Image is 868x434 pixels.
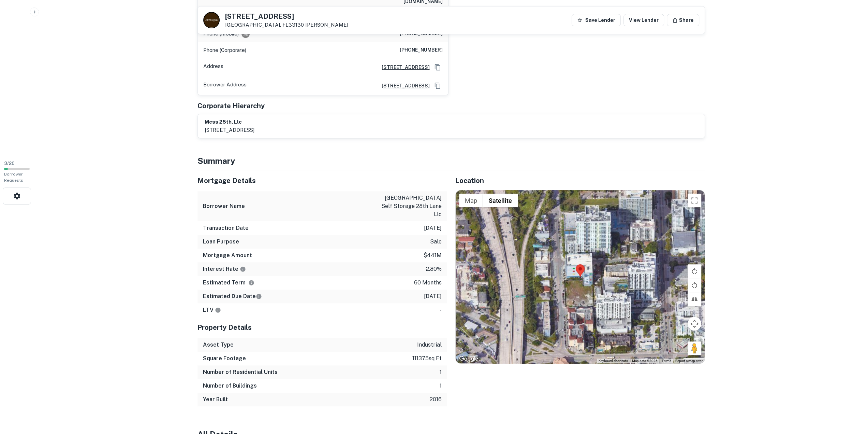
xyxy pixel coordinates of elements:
svg: Term is based on a standard schedule for this type of loan. [248,280,254,286]
button: Rotate map clockwise [688,264,701,278]
button: Share [667,14,699,26]
h6: Estimated Term [203,279,254,287]
a: Report a map error [675,359,703,363]
a: View Lender [623,14,664,26]
p: 2016 [430,395,442,404]
a: [STREET_ADDRESS] [376,64,430,71]
p: 2.80% [426,265,442,273]
h6: Square Footage [203,354,246,363]
button: Keyboard shortcuts [599,359,628,363]
h5: Property Details [197,322,447,333]
p: 1 [440,382,442,390]
a: Open this area in Google Maps (opens a new window) [457,354,480,363]
button: Tilt map [688,292,701,306]
button: Copy Address [432,81,443,91]
h4: Summary [197,155,705,167]
img: Google [457,354,480,363]
a: [STREET_ADDRESS] [376,82,430,89]
h6: Borrower Name [203,202,245,210]
h6: Asset Type [203,341,234,349]
h5: Corporate Hierarchy [197,101,265,111]
p: $441m [424,251,442,260]
button: Show satellite imagery [483,194,518,207]
button: Copy Address [432,62,443,72]
span: Map data ©2025 [632,359,658,363]
button: Map camera controls [688,317,701,331]
p: Phone (Corporate) [203,46,246,54]
h6: Year Built [203,395,228,404]
button: Drag Pegman onto the map to open Street View [688,341,701,355]
p: Borrower Address [203,81,247,91]
p: - [440,306,442,314]
p: 1 [440,368,442,376]
button: Rotate map counterclockwise [688,278,701,292]
button: Save Lender [572,14,621,26]
h6: Estimated Due Date [203,292,262,300]
h6: Number of Residential Units [203,368,278,376]
p: sale [430,238,442,246]
iframe: Chat Widget [834,379,868,412]
h6: Number of Buildings [203,382,257,390]
button: Show street map [459,194,483,207]
h5: Location [455,176,705,186]
a: [PERSON_NAME] [305,22,348,28]
h6: [PHONE_NUMBER] [400,46,443,54]
a: Terms (opens in new tab) [662,359,671,363]
p: [STREET_ADDRESS] [205,126,254,134]
h5: Mortgage Details [197,176,447,186]
p: [GEOGRAPHIC_DATA] self storage 28th lane llc [380,194,442,219]
svg: Estimate is based on a standard schedule for this type of loan. [256,293,262,299]
p: 111375 sq ft [412,354,442,363]
p: [DATE] [424,292,442,300]
p: [GEOGRAPHIC_DATA], FL33130 [225,22,348,28]
p: 60 months [414,279,442,287]
h6: Interest Rate [203,265,246,273]
p: Address [203,62,223,72]
p: [DATE] [424,224,442,232]
span: 3 / 20 [4,161,15,166]
h6: Mortgage Amount [203,251,252,260]
svg: LTVs displayed on the website are for informational purposes only and may be reported incorrectly... [215,307,221,313]
h6: LTV [203,306,221,314]
button: Toggle fullscreen view [688,194,701,207]
h5: [STREET_ADDRESS] [225,13,348,20]
span: Borrower Requests [4,172,23,183]
svg: The interest rates displayed on the website are for informational purposes only and may be report... [240,266,246,272]
h6: mcss 28th, llc [205,118,254,126]
h6: Transaction Date [203,224,249,232]
h6: Loan Purpose [203,238,239,246]
p: industrial [417,341,442,349]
